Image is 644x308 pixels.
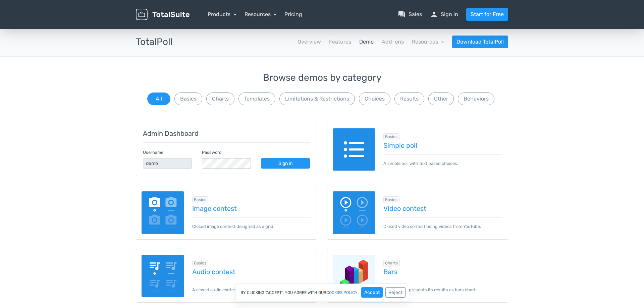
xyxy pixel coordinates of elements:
[136,73,508,83] h3: Browse demos by category
[466,8,508,21] a: Start for Free
[383,155,503,167] p: A simple poll with text based choices.
[383,218,503,230] p: Closed video contest using videos from YouTube.
[142,255,184,297] img: audio-poll.png
[383,268,503,275] a: Bars
[430,10,438,18] span: person
[143,130,310,137] h5: Admin Dashboard
[192,196,209,203] span: Browse all in Basics
[333,255,375,297] img: charts-bars.png
[192,268,312,275] a: Audio contest
[385,287,406,298] button: Reject
[136,9,190,20] img: TotalSuite for WordPress
[208,11,236,17] a: Products
[359,93,390,105] button: Choices
[143,149,163,156] label: Username
[383,205,503,212] a: Video contest
[452,36,508,48] a: Download TotalPoll
[383,142,503,149] a: Simple poll
[394,93,424,105] button: Results
[428,93,454,105] button: Other
[238,93,275,105] button: Templates
[326,291,358,295] a: cookies policy
[284,10,302,18] a: Pricing
[382,38,404,46] a: Add-ons
[174,93,202,105] button: Basics
[359,38,374,46] a: Demo
[136,37,173,47] h3: TotalPoll
[298,38,321,46] a: Overview
[192,260,209,266] span: Browse all in Basics
[192,205,312,212] a: Image contest
[147,93,170,105] button: All
[361,287,383,298] button: Accept
[261,158,310,169] a: Sign in
[192,281,312,293] p: A closed audio contest with a visual cover.
[206,93,234,105] button: Charts
[398,10,422,18] a: question_answerSales
[142,191,184,234] img: image-poll.png
[458,93,494,105] button: Behaviors
[398,10,406,18] span: question_answer
[329,38,351,46] a: Features
[333,128,375,171] img: text-poll.png
[192,218,312,230] p: Closed image contest designed as a grid.
[202,149,222,156] label: Password
[412,39,444,45] a: Resources
[279,93,355,105] button: Limitations & Restrictions
[235,284,409,301] div: By clicking "Accept", you agree with our .
[383,260,400,266] span: Browse all in Charts
[383,196,400,203] span: Browse all in Basics
[245,11,277,17] a: Resources
[430,10,458,18] a: personSign in
[333,191,375,234] img: video-poll.png
[383,281,503,293] p: A poll that represents its results as bars chart.
[383,133,400,140] span: Browse all in Basics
